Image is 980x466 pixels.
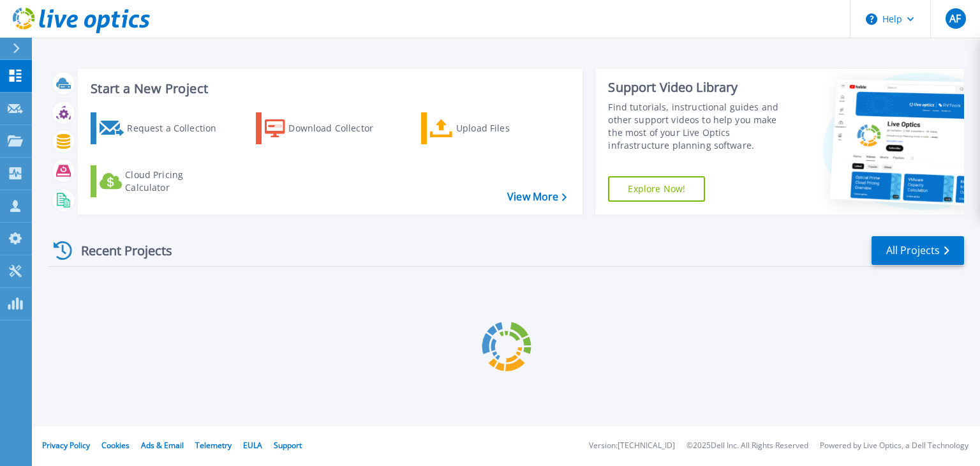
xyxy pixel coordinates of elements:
[507,191,567,203] a: View More
[589,442,675,450] li: Version: [TECHNICAL_ID]
[820,442,969,450] li: Powered by Live Optics, a Dell Technology
[608,176,705,202] a: Explore Now!
[608,101,793,152] div: Find tutorials, instructional guides and other support videos to help you make the most of your L...
[91,82,567,96] h3: Start a New Project
[42,440,90,451] a: Privacy Policy
[195,440,232,451] a: Telemetry
[872,236,964,265] a: All Projects
[421,112,563,144] a: Upload Files
[127,116,229,141] div: Request a Collection
[243,440,262,451] a: EULA
[608,79,793,96] div: Support Video Library
[687,442,808,450] li: © 2025 Dell Inc. All Rights Reserved
[256,112,398,144] a: Download Collector
[456,116,558,141] div: Upload Files
[949,13,961,24] span: AF
[49,235,189,266] div: Recent Projects
[91,165,233,197] a: Cloud Pricing Calculator
[288,116,390,141] div: Download Collector
[91,112,233,144] a: Request a Collection
[274,440,302,451] a: Support
[125,169,227,194] div: Cloud Pricing Calculator
[101,440,130,451] a: Cookies
[141,440,184,451] a: Ads & Email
